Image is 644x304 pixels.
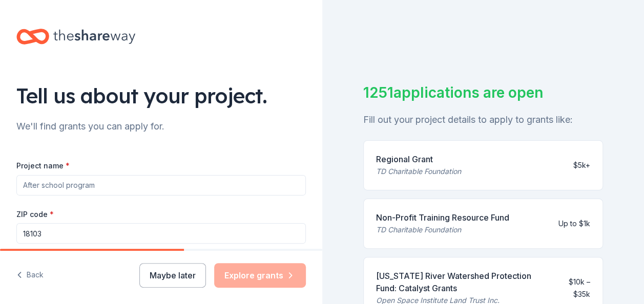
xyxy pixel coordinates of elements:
div: TD Charitable Foundation [376,224,509,236]
div: 1251 applications are open [363,82,604,103]
div: TD Charitable Foundation [376,165,461,178]
div: Non-Profit Training Resource Fund [376,211,509,224]
label: ZIP code [16,209,54,220]
div: Regional Grant [376,153,461,165]
input: After school program [16,175,306,196]
div: $10k – $35k [560,276,590,300]
button: Maybe later [139,263,206,288]
div: We'll find grants you can apply for. [16,118,306,135]
label: Project name [16,161,70,171]
div: $5k+ [573,159,590,171]
div: Fill out your project details to apply to grants like: [363,112,604,128]
div: Up to $1k [558,218,590,230]
button: Back [16,265,44,286]
input: 12345 (U.S. only) [16,223,306,244]
div: [US_STATE] River Watershed Protection Fund: Catalyst Grants [376,270,552,294]
div: Tell us about your project. [16,81,306,110]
